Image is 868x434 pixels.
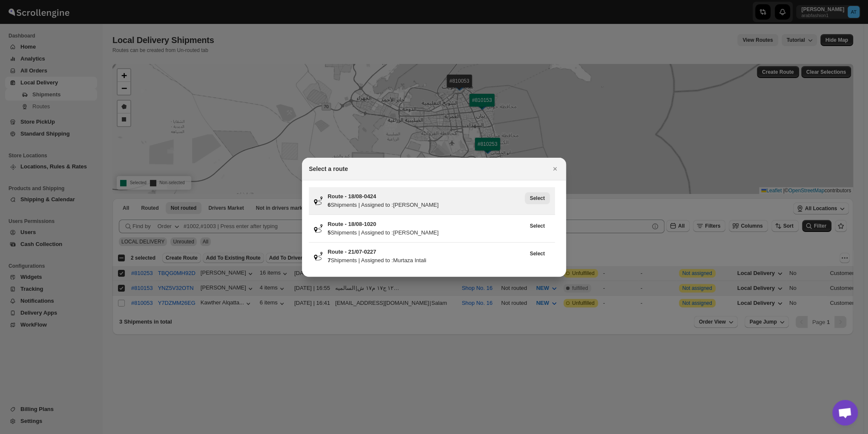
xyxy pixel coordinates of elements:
b: 7 [328,257,331,263]
button: View Route - 21/07-0227’s latest order [525,248,550,260]
span: Select [530,250,545,257]
button: View Route - 18/08-1020’s latest order [525,220,550,232]
div: Shipments | Assigned to : [PERSON_NAME] [328,201,525,209]
div: Shipments | Assigned to : Murtaza Intali [328,256,525,265]
div: Shipments | Assigned to : [PERSON_NAME] [328,229,525,237]
h2: Select a route [309,165,348,173]
button: View Route - 18/08-0424’s latest order [525,192,550,204]
h3: Route - 18/08-1020 [328,220,525,229]
a: Open chat [832,400,858,425]
span: Select [530,223,545,229]
b: 6 [328,202,331,208]
b: 5 [328,229,331,236]
button: Close [549,163,561,175]
h3: Route - 21/07-0227 [328,248,525,256]
span: Select [530,195,545,202]
h3: Route - 18/08-0424 [328,192,525,201]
